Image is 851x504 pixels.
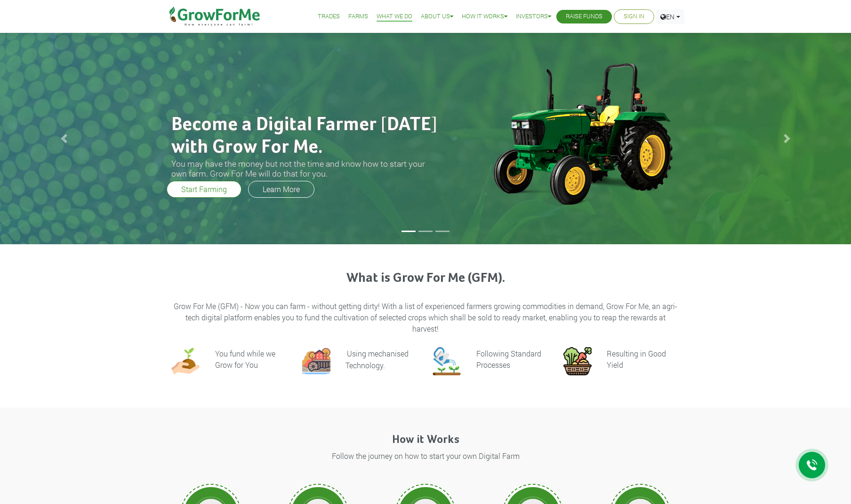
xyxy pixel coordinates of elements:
[433,347,461,375] img: growforme image
[171,159,440,178] h3: You may have the money but not the time and know how to start your own farm. Grow For Me will do ...
[476,349,541,370] h6: Following Standard Processes
[607,349,666,370] h6: Resulting in Good Yield
[516,12,551,22] a: Investors
[563,347,592,375] img: growforme image
[318,12,340,22] a: Trades
[462,12,507,22] a: How it Works
[166,450,685,462] p: Follow the journey on how to start your own Digital Farm
[345,349,409,371] p: Using mechanised Technology.
[656,9,684,24] a: EN
[173,301,678,334] p: Grow For Me (GFM) - Now you can farm - without getting dirty! With a list of experienced farmers ...
[348,12,368,22] a: Farms
[377,12,412,22] a: What We Do
[173,271,678,287] h3: What is Grow For Me (GFM).
[171,114,440,159] h2: Become a Digital Farmer [DATE] with Grow For Me.
[624,12,644,22] a: Sign In
[171,347,200,375] img: growforme image
[215,349,275,370] h6: You fund while we Grow for You
[421,12,453,22] a: About Us
[164,433,687,447] h4: How it Works
[248,181,314,198] a: Learn More
[566,12,602,22] a: Raise Funds
[167,181,241,198] a: Start Farming
[477,58,687,209] img: growforme image
[302,347,330,375] img: growforme image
